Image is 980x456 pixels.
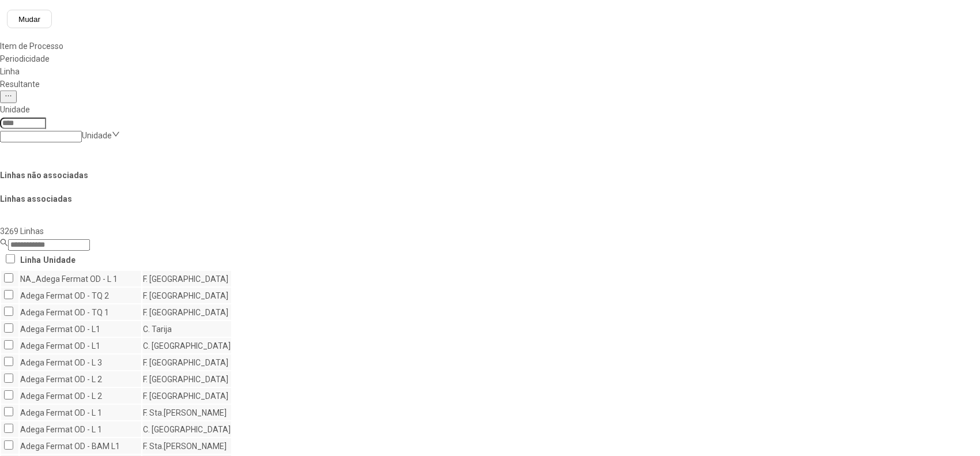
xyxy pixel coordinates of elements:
td: F. [GEOGRAPHIC_DATA] [142,304,231,320]
td: Adega Fermat OD - L 2 [20,371,141,387]
td: NA_Adega Fermat OD - L 1 [20,271,141,287]
td: Adega Fermat OD - L 1 [20,421,141,437]
td: Adega Fermat OD - L 2 [20,388,141,404]
button: Mudar [7,10,52,28]
td: Adega Fermat OD - TQ 2 [20,288,141,303]
span: Mudar [18,15,40,24]
td: F. [GEOGRAPHIC_DATA] [142,388,231,404]
nz-select-placeholder: Unidade [82,131,112,140]
td: F. [GEOGRAPHIC_DATA] [142,288,231,303]
td: F. Sta.[PERSON_NAME] [142,405,231,420]
td: C. [GEOGRAPHIC_DATA] [142,338,231,353]
th: Linha [20,252,42,267]
td: F. [GEOGRAPHIC_DATA] [142,371,231,387]
td: F. [GEOGRAPHIC_DATA] [142,271,231,287]
td: Adega Fermat OD - L1 [20,321,141,337]
td: Adega Fermat OD - L1 [20,338,141,353]
td: C. Tarija [142,321,231,337]
td: Adega Fermat OD - TQ 1 [20,304,141,320]
th: Unidade [43,252,76,267]
td: Adega Fermat OD - L 3 [20,355,141,370]
td: C. [GEOGRAPHIC_DATA] [142,421,231,437]
td: Adega Fermat OD - BAM L1 [20,438,141,454]
td: Adega Fermat OD - L 1 [20,405,141,420]
td: F. Sta.[PERSON_NAME] [142,438,231,454]
td: F. [GEOGRAPHIC_DATA] [142,355,231,370]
